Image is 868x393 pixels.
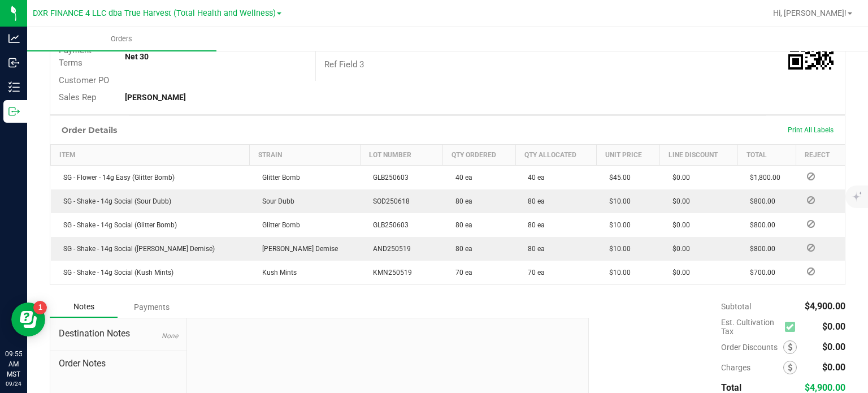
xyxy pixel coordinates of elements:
[667,197,690,205] span: $0.00
[96,34,147,44] span: Orders
[515,144,597,165] th: Qty Allocated
[58,221,177,229] span: SG - Shake - 14g Social (Glitter Bomb)
[59,75,109,85] span: Customer PO
[59,92,96,102] span: Sales Rep
[805,301,845,312] span: $4,900.00
[721,343,783,352] span: Order Discounts
[522,174,545,182] span: 40 ea
[450,197,472,205] span: 80 ea
[257,197,294,205] span: Sour Dubb
[667,221,690,229] span: $0.00
[5,349,22,379] p: 09:55 AM MST
[62,126,117,135] h1: Order Details
[773,8,847,18] span: Hi, [PERSON_NAME]!
[796,144,845,165] th: Reject
[324,59,364,70] span: Ref Field 3
[450,269,472,277] span: 70 ea
[257,245,338,253] span: [PERSON_NAME] Demise
[737,144,796,165] th: Total
[125,93,186,102] strong: [PERSON_NAME]
[8,106,20,117] inline-svg: Outbound
[11,303,45,336] iframe: Resource center
[59,357,178,370] span: Order Notes
[5,379,22,388] p: 09/24
[802,197,819,204] span: Reject Inventory
[450,174,472,182] span: 40 ea
[721,318,780,336] span: Est. Cultivation Tax
[805,382,845,393] span: $4,900.00
[822,321,845,332] span: $0.00
[8,81,20,93] inline-svg: Inventory
[59,327,178,340] span: Destination Notes
[604,174,631,182] span: $45.00
[118,297,185,317] div: Payments
[361,144,443,165] th: Lot Number
[443,144,515,165] th: Qty Ordered
[604,245,631,253] span: $10.00
[522,245,545,253] span: 80 ea
[8,33,20,44] inline-svg: Analytics
[721,363,783,372] span: Charges
[367,197,410,205] span: SOD250618
[721,302,751,311] span: Subtotal
[744,245,775,253] span: $800.00
[522,197,545,205] span: 80 ea
[667,174,690,182] span: $0.00
[367,174,409,182] span: GLB250603
[257,221,300,229] span: Glitter Bomb
[802,268,819,275] span: Reject Inventory
[450,221,472,229] span: 80 ea
[8,57,20,68] inline-svg: Inbound
[604,269,631,277] span: $10.00
[33,301,47,314] iframe: Resource center unread badge
[58,269,173,277] span: SG - Shake - 14g Social (Kush Mints)
[27,27,216,51] a: Orders
[257,174,300,182] span: Glitter Bomb
[522,269,545,277] span: 70 ea
[257,269,297,277] span: Kush Mints
[744,269,775,277] span: $700.00
[58,245,215,253] span: SG - Shake - 14g Social ([PERSON_NAME] Demise)
[822,342,845,352] span: $0.00
[667,269,690,277] span: $0.00
[58,197,171,205] span: SG - Shake - 14g Social (Sour Dubb)
[802,173,819,180] span: Reject Inventory
[604,197,631,205] span: $10.00
[660,144,738,165] th: Line Discount
[50,296,118,318] div: Notes
[367,245,411,253] span: AND250519
[604,221,631,229] span: $10.00
[367,221,409,229] span: GLB250603
[744,174,780,182] span: $1,800.00
[721,382,741,393] span: Total
[802,244,819,251] span: Reject Inventory
[785,319,800,334] span: Calculate cultivation tax
[450,245,472,253] span: 80 ea
[58,174,175,182] span: SG - Flower - 14g Easy (Glitter Bomb)
[162,332,178,340] span: None
[367,269,412,277] span: KMN250519
[744,221,775,229] span: $800.00
[822,362,845,373] span: $0.00
[802,221,819,227] span: Reject Inventory
[125,52,149,61] strong: Net 30
[788,126,834,134] span: Print All Labels
[33,8,276,18] span: DXR FINANCE 4 LLC dba True Harvest (Total Health and Wellness)
[250,144,361,165] th: Strain
[597,144,660,165] th: Unit Price
[667,245,690,253] span: $0.00
[744,197,775,205] span: $800.00
[51,144,250,165] th: Item
[522,221,545,229] span: 80 ea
